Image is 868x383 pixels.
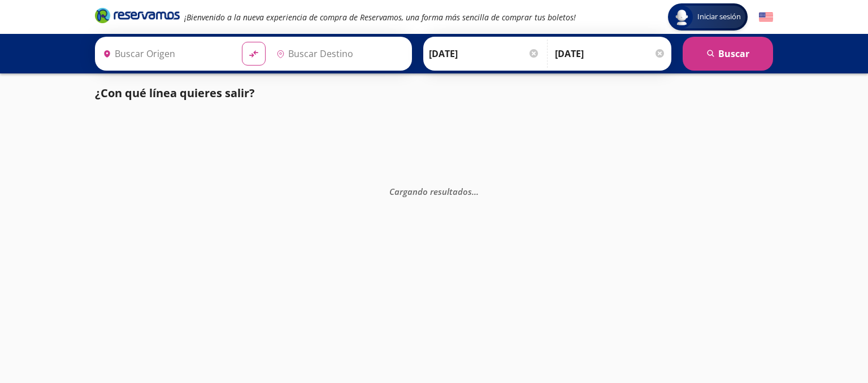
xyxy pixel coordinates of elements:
[693,11,745,23] span: Iniciar sesión
[555,40,666,68] input: Opcional
[759,10,773,24] button: English
[95,85,255,102] p: ¿Con qué línea quieres salir?
[476,186,479,197] span: .
[429,40,540,68] input: Elegir Fecha
[95,7,180,24] i: Brand Logo
[472,186,474,197] span: .
[98,40,233,68] input: Buscar Origen
[389,186,479,197] em: Cargando resultados
[474,186,476,197] span: .
[272,40,406,68] input: Buscar Destino
[184,12,576,23] em: ¡Bienvenido a la nueva experiencia de compra de Reservamos, una forma más sencilla de comprar tus...
[683,37,773,71] button: Buscar
[95,7,180,27] a: Brand Logo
